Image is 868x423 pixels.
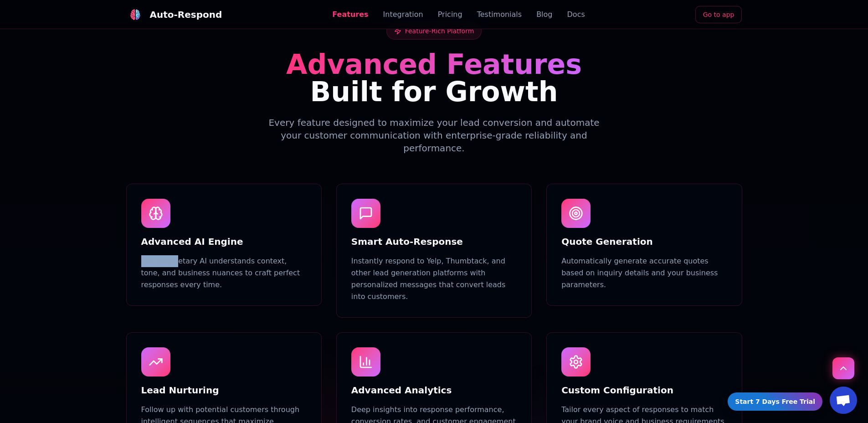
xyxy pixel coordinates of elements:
a: Testimonials [477,9,522,20]
a: Features [332,9,368,20]
a: Integration [383,9,423,20]
span: Feature-Rich Platform [405,26,474,36]
span: Advanced Features [286,48,582,80]
div: Open chat [830,387,857,414]
button: Scroll to top [832,357,854,379]
img: Auto-Respond Logo [130,9,141,20]
h3: Quote Generation [561,235,727,248]
a: Start 7 Days Free Trial [728,392,822,411]
div: Auto-Respond [150,8,222,21]
p: Instantly respond to Yelp, Thumbtack, and other lead generation platforms with personalized messa... [351,255,517,303]
h3: Lead Nurturing [141,384,307,397]
p: Our proprietary AI understands context, tone, and business nuances to craft perfect responses eve... [141,255,307,291]
h3: Advanced Analytics [351,384,517,397]
a: Go to app [695,6,742,23]
a: Blog [536,9,552,20]
a: Pricing [438,9,462,20]
h3: Smart Auto-Response [351,235,517,248]
p: Automatically generate accurate quotes based on inquiry details and your business parameters. [561,255,727,291]
span: Built for Growth [310,76,558,108]
a: Docs [567,9,585,20]
h3: Custom Configuration [561,384,727,397]
a: Auto-Respond LogoAuto-Respond [126,5,222,24]
h3: Advanced AI Engine [141,235,307,248]
p: Every feature designed to maximize your lead conversion and automate your customer communication ... [259,116,609,155]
